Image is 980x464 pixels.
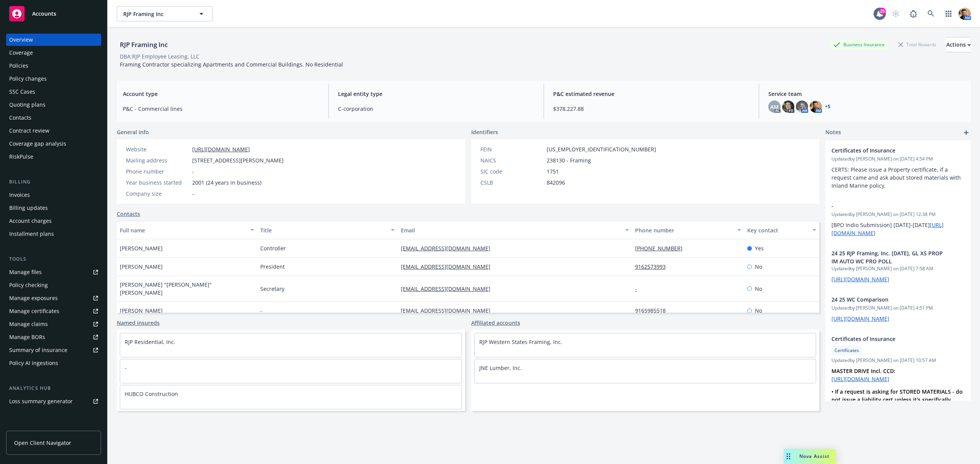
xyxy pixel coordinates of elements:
[831,367,895,375] strong: MASTER DRIVE Incl. CCD:
[6,73,101,85] a: Policy changes
[6,47,101,59] a: Coverage
[825,243,971,289] div: 24 25 RJP Framing, Inc. [DATE], GL XS PROP IM AUTO WC PRO POLLUpdatedby [PERSON_NAME] on [DATE] 7...
[831,221,965,237] p: [BPO Indio Submission] [DATE]-[DATE]
[796,101,808,113] img: photo
[9,86,35,98] div: SSC Cases
[6,3,101,24] a: Accounts
[6,202,101,214] a: Billing updates
[768,90,965,98] span: Service team
[9,34,33,46] div: Overview
[6,255,101,263] div: Tools
[9,357,58,369] div: Policy AI ingestions
[770,103,779,111] span: AM
[831,335,945,343] span: Certificates of Insurance
[117,210,140,218] a: Contacts
[744,221,819,239] button: Key contact
[553,105,750,113] span: $378,227.88
[784,449,793,464] div: Drag to move
[126,167,189,175] div: Phone number
[831,211,965,218] span: Updated by [PERSON_NAME] on [DATE] 12:38 PM
[6,385,101,392] div: Analytics hub
[338,90,534,98] span: Legal entity type
[6,357,101,369] a: Policy AI ingestions
[782,101,794,113] img: photo
[635,263,672,270] a: 9162573993
[480,167,544,175] div: SIC code
[553,90,750,98] span: P&C estimated revenue
[799,453,830,459] span: Nova Assist
[120,244,163,252] span: [PERSON_NAME]
[6,344,101,356] a: Summary of insurance
[117,319,160,327] a: Named insureds
[879,6,886,13] div: 25
[547,145,656,153] span: [US_EMPLOYER_IDENTIFICATION_NUMBER]
[9,112,31,124] div: Contacts
[192,146,250,153] a: [URL][DOMAIN_NAME]
[479,364,522,372] a: JNE Lumber, Inc.
[9,189,30,201] div: Invoices
[895,40,940,49] div: Total Rewards
[831,156,965,162] span: Updated by [PERSON_NAME] on [DATE] 4:54 PM
[632,221,745,239] button: Phone number
[9,331,45,343] div: Manage BORs
[6,423,101,430] div: Account settings
[9,215,52,227] div: Account charges
[6,60,101,72] a: Policies
[32,11,56,17] span: Accounts
[946,37,971,52] button: Actions
[117,6,212,21] button: RJP Framing Inc
[9,395,73,407] div: Loss summary generator
[192,178,261,187] span: 2001 (24 years in business)
[401,307,497,314] a: [EMAIL_ADDRESS][DOMAIN_NAME]
[962,128,971,137] a: add
[941,6,956,21] a: Switch app
[9,151,33,163] div: RiskPulse
[6,86,101,98] a: SSC Cases
[825,128,841,137] span: Notes
[6,331,101,343] a: Manage BORs
[6,178,101,186] div: Billing
[125,390,178,397] a: HUBCO Construction
[260,263,285,271] span: President
[117,221,257,239] button: Full name
[6,292,101,304] a: Manage exposures
[9,202,48,214] div: Billing updates
[338,105,534,113] span: C-corporation
[401,263,497,270] a: [EMAIL_ADDRESS][DOMAIN_NAME]
[480,145,544,153] div: FEIN
[755,307,762,315] span: No
[117,128,149,136] span: General info
[123,105,319,113] span: P&C - Commercial lines
[6,318,101,330] a: Manage claims
[784,449,836,464] button: Nova Assist
[831,146,945,154] span: Certificates of Insurance
[6,266,101,278] a: Manage files
[9,318,48,330] div: Manage claims
[831,305,965,311] span: Updated by [PERSON_NAME] on [DATE] 4:51 PM
[260,285,284,293] span: Secretary
[810,101,822,113] img: photo
[9,344,67,356] div: Summary of insurance
[755,244,764,252] span: Yes
[747,226,808,234] div: Key contact
[257,221,398,239] button: Title
[6,395,101,407] a: Loss summary generator
[835,347,859,354] span: Certificates
[126,178,189,187] div: Year business started
[635,307,672,314] a: 9165985518
[6,99,101,111] a: Quoting plans
[831,202,945,210] span: -
[126,156,189,164] div: Mailing address
[831,315,889,322] a: [URL][DOMAIN_NAME]
[635,245,689,252] a: [PHONE_NUMBER]
[123,10,189,18] span: RJP Framing Inc
[946,37,971,52] div: Actions
[6,151,101,163] a: RiskPulse
[125,364,127,372] a: -
[825,104,830,109] a: +5
[14,439,71,447] span: Open Client Navigator
[192,156,284,164] span: [STREET_ADDRESS][PERSON_NAME]
[401,245,497,252] a: [EMAIL_ADDRESS][DOMAIN_NAME]
[635,285,643,292] a: -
